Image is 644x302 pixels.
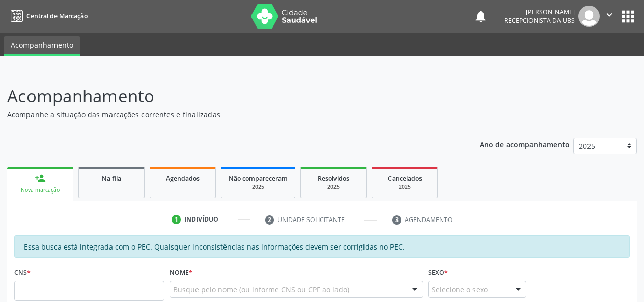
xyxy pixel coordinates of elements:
[4,36,80,56] a: Acompanhamento
[7,109,448,120] p: Acompanhe a situação das marcações correntes e finalizadas
[504,16,575,25] span: Recepcionista da UBS
[229,174,288,183] span: Não compareceram
[7,8,88,24] a: Central de Marcação
[578,6,600,27] img: img
[428,265,448,281] label: Sexo
[318,174,349,183] span: Resolvidos
[600,6,619,27] button: 
[35,173,46,184] div: person_add
[388,174,422,183] span: Cancelados
[102,174,121,183] span: Na fila
[473,9,488,23] button: notifications
[379,183,430,191] div: 2025
[229,183,288,191] div: 2025
[432,284,488,295] span: Selecione o sexo
[7,84,448,109] p: Acompanhamento
[604,9,615,20] i: 
[170,265,192,281] label: Nome
[173,284,349,295] span: Busque pelo nome (ou informe CNS ou CPF ao lado)
[26,12,88,20] span: Central de Marcação
[184,215,218,224] div: Indivíduo
[14,235,630,258] div: Essa busca está integrada com o PEC. Quaisquer inconsistências nas informações devem ser corrigid...
[14,186,66,194] div: Nova marcação
[166,174,200,183] span: Agendados
[504,8,575,16] div: [PERSON_NAME]
[619,8,637,25] button: apps
[480,138,570,150] p: Ano de acompanhamento
[172,215,181,224] div: 1
[308,183,359,191] div: 2025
